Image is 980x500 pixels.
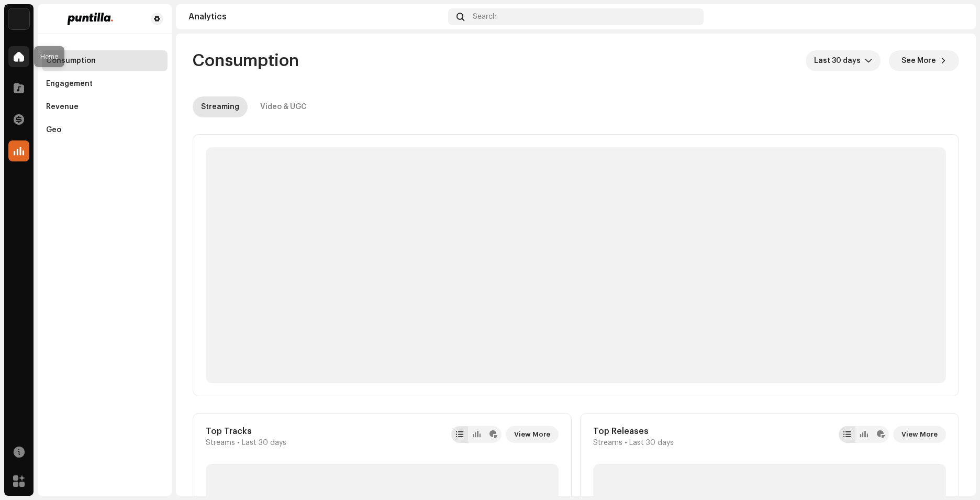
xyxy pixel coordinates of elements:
span: Last 30 days [629,439,674,447]
span: Last 30 days [814,50,865,71]
span: View More [514,424,550,445]
div: dropdown trigger [865,50,872,71]
img: a6437e74-8c8e-4f74-a1ce-131745af0155 [8,8,29,29]
img: ab20ecfe-453d-47a5-a348-3d69a980e46a [46,13,134,25]
span: See More [901,50,936,71]
re-m-nav-item: Consumption [42,50,168,71]
img: 1b03dfd2-b48d-490c-8382-ec36dbac16be [946,8,963,25]
span: Streams [593,439,622,447]
span: View More [901,424,938,445]
div: Revenue [46,103,79,111]
span: • [237,439,240,447]
button: View More [893,426,946,443]
button: View More [506,426,559,443]
span: Streams [206,439,235,447]
div: Streaming [201,96,239,117]
re-m-nav-item: Engagement [42,73,168,94]
div: Consumption [46,57,96,65]
div: Engagement [46,80,93,88]
div: Geo [46,126,61,134]
re-m-nav-item: Geo [42,119,168,140]
div: Video & UGC [260,96,307,117]
div: Top Tracks [206,426,286,437]
span: • [625,439,627,447]
span: Search [473,13,497,21]
button: See More [889,50,959,71]
div: Analytics [188,13,444,21]
re-m-nav-item: Revenue [42,96,168,117]
div: Top Releases [593,426,674,437]
span: Consumption [193,50,299,71]
span: Last 30 days [242,439,286,447]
